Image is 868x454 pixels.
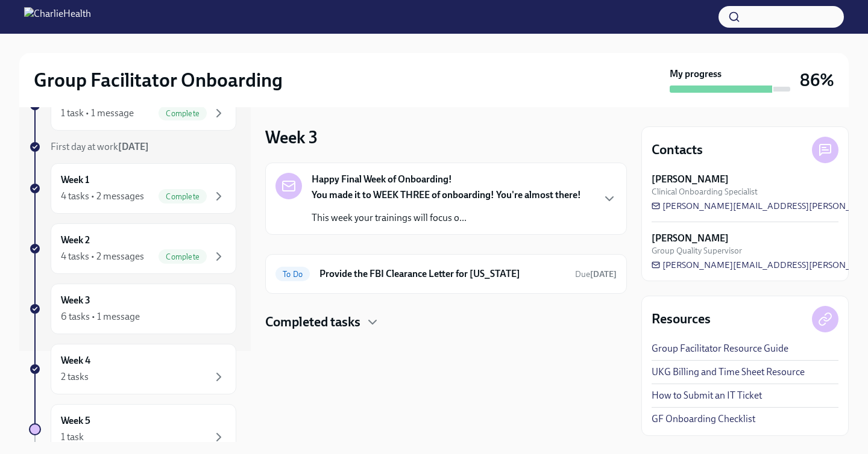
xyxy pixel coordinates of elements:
p: This week your trainings will focus o... [312,211,581,225]
h6: Week 1 [61,173,89,187]
a: To DoProvide the FBI Clearance Letter for [US_STATE]Due[DATE] [275,264,617,284]
h6: Week 3 [61,294,90,307]
img: CharlieHealth [24,7,91,26]
h3: Week 3 [265,126,318,148]
h6: Week 2 [61,234,90,247]
span: Complete [159,192,207,201]
a: First day at work[DATE] [29,140,236,154]
h4: Contacts [652,141,703,159]
h2: Group Facilitator Onboarding [34,68,283,92]
h6: Week 5 [61,414,90,428]
strong: [DATE] [118,141,149,152]
span: Complete [159,109,207,118]
span: Due [575,269,617,279]
span: Clinical Onboarding Specialist [652,186,758,197]
div: 4 tasks • 2 messages [61,190,144,203]
div: 1 task • 1 message [61,107,134,120]
div: 2 tasks [61,370,89,384]
a: Group Facilitator Resource Guide [652,342,788,355]
h6: Provide the FBI Clearance Letter for [US_STATE] [319,267,565,281]
a: Week 14 tasks • 2 messagesComplete [29,163,236,214]
span: Group Quality Supervisor [652,245,742,257]
strong: [PERSON_NAME] [652,173,729,186]
a: Week 24 tasks • 2 messagesComplete [29,223,236,274]
div: 6 tasks • 1 message [61,310,140,323]
a: Week 36 tasks • 1 message [29,284,236,334]
strong: My progress [670,67,722,81]
strong: Happy Final Week of Onboarding! [312,173,452,186]
div: 1 task [61,431,84,444]
span: September 2nd, 2025 10:00 [575,269,617,280]
div: Completed tasks [265,313,627,331]
h6: Week 4 [61,354,90,367]
span: First day at work [51,141,149,152]
h4: Completed tasks [265,313,360,331]
h4: Resources [652,310,711,328]
strong: [DATE] [590,269,617,279]
a: How to Submit an IT Ticket [652,389,762,402]
span: To Do [275,270,310,279]
a: UKG Billing and Time Sheet Resource [652,365,805,379]
div: 4 tasks • 2 messages [61,250,144,263]
strong: You made it to WEEK THREE of onboarding! You're almost there! [312,189,581,201]
a: GF Onboarding Checklist [652,412,755,426]
h3: 86% [800,69,834,91]
strong: [PERSON_NAME] [652,232,729,245]
span: Complete [159,252,207,261]
a: Week 42 tasks [29,344,236,394]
